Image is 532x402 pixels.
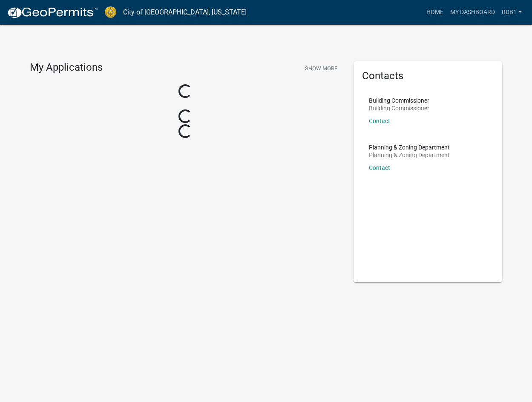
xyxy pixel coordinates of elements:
a: Home [423,4,447,20]
a: My Dashboard [447,4,498,20]
img: City of Jeffersonville, Indiana [105,6,116,18]
p: Planning & Zoning Department [369,144,450,150]
p: Building Commissioner [369,105,429,111]
p: Planning & Zoning Department [369,152,450,158]
h5: Contacts [362,70,494,82]
a: City of [GEOGRAPHIC_DATA], [US_STATE] [123,5,247,20]
a: Contact [369,164,390,171]
p: Building Commissioner [369,98,429,103]
button: Show More [302,61,341,75]
a: Contact [369,118,390,124]
h4: My Applications [30,61,103,74]
a: RdB1 [498,4,525,20]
